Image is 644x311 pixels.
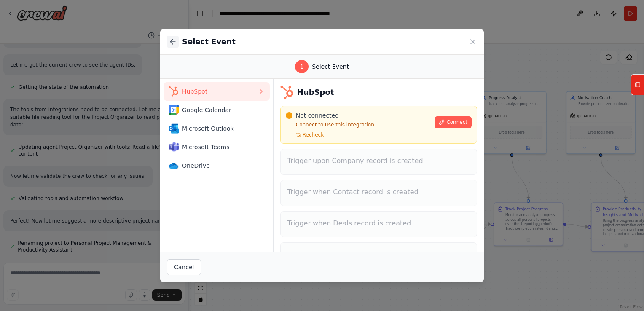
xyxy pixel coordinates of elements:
[280,86,294,99] img: HubSpot
[296,111,339,120] span: Not connected
[164,119,270,138] button: Microsoft OutlookMicrosoft Outlook
[164,138,270,156] button: Microsoft TeamsMicrosoft Teams
[287,187,470,197] h4: Trigger when Contact record is created
[182,87,258,96] span: HubSpot
[286,121,430,128] p: Connect to use this integration
[169,142,179,152] img: Microsoft Teams
[280,211,477,237] button: Trigger when Deals record is created
[164,156,270,175] button: OneDriveOneDrive
[182,124,258,133] span: Microsoft Outlook
[164,101,270,119] button: Google CalendarGoogle Calendar
[287,249,470,260] h4: Trigger when Company record is updated
[303,131,324,138] span: Recheck
[446,119,467,126] span: Connect
[280,242,477,268] button: Trigger when Company record is updated
[287,156,470,166] h4: Trigger upon Company record is created
[280,149,477,175] button: Trigger upon Company record is created
[312,62,349,71] span: Select Event
[280,180,477,206] button: Trigger when Contact record is created
[182,106,258,114] span: Google Calendar
[435,116,472,128] button: Connect
[287,218,470,228] h4: Trigger when Deals record is created
[297,86,334,98] h3: HubSpot
[169,105,179,115] img: Google Calendar
[169,161,179,171] img: OneDrive
[182,36,236,48] h2: Select Event
[169,123,179,134] img: Microsoft Outlook
[164,82,270,101] button: HubSpotHubSpot
[169,86,179,97] img: HubSpot
[295,60,309,73] div: 1
[167,259,201,275] button: Cancel
[182,143,258,151] span: Microsoft Teams
[286,131,324,138] button: Recheck
[182,161,258,170] span: OneDrive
